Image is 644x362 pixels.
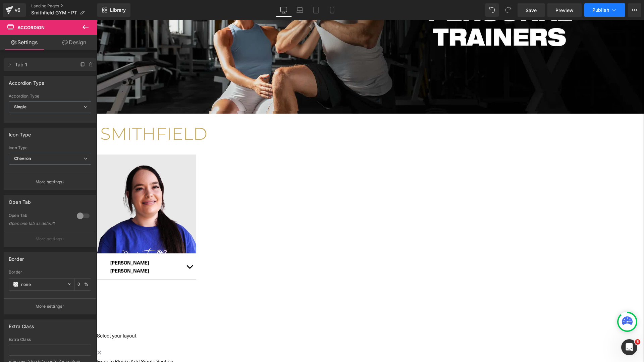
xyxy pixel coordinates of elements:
[592,7,609,13] span: Publish
[3,3,26,17] a: v6
[555,7,574,14] span: Preview
[9,145,91,150] div: Icon Type
[31,3,97,9] a: Landing Pages
[547,3,582,17] a: Preview
[31,10,77,15] span: Smithfield GYM - PT
[17,25,45,30] span: Accordion
[14,156,31,161] b: Chevron
[14,104,26,109] b: Single
[9,76,45,86] div: Accordion Type
[635,339,640,345] span: 5
[292,3,308,17] a: Laptop
[485,3,499,17] button: Undo
[36,236,62,242] p: More settings
[628,3,641,17] button: More
[34,338,76,345] a: Add Single Section
[9,270,91,275] div: Border
[13,247,52,254] b: [PERSON_NAME]
[9,221,69,226] div: Open one tab as default
[308,3,324,17] a: Tablet
[9,195,31,205] div: Open Tab
[110,7,126,13] span: Library
[36,303,62,309] p: More settings
[526,7,537,14] span: Save
[97,3,130,17] a: New Library
[21,281,64,288] input: Color
[4,174,96,190] button: More settings
[9,320,34,329] div: Extra Class
[621,339,637,355] iframe: Intercom live chat
[50,35,99,50] a: Design
[36,179,62,185] p: More settings
[9,252,24,262] div: Border
[276,3,292,17] a: Desktop
[4,231,96,247] button: More settings
[584,3,625,17] button: Publish
[9,213,70,220] div: Open Tab
[13,239,52,246] b: [PERSON_NAME]
[9,94,91,99] div: Accordion Type
[9,128,31,137] div: Icon Type
[75,279,91,290] div: %
[13,6,22,14] div: v6
[9,337,91,342] div: Extra Class
[501,3,515,17] button: Redo
[15,58,71,71] span: Tab 1
[4,298,96,314] button: More settings
[324,3,340,17] a: Mobile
